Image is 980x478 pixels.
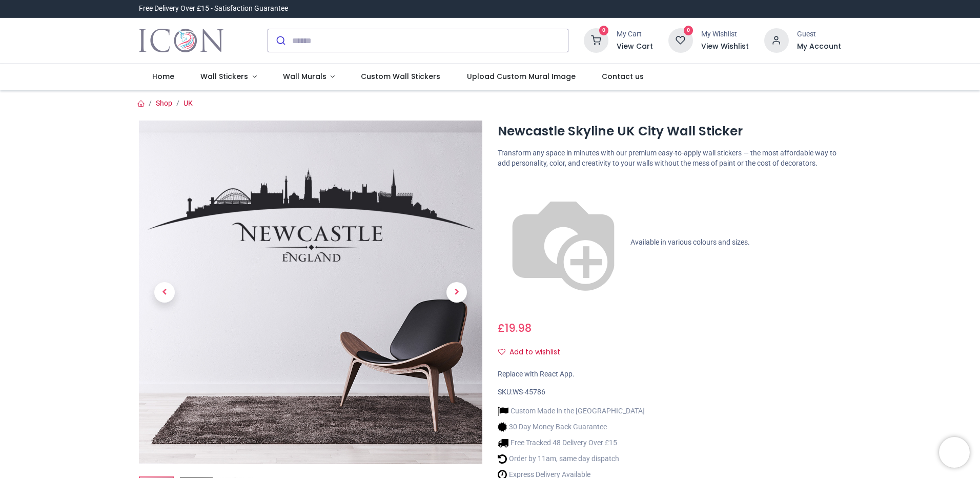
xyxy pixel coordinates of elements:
[701,29,749,39] div: My Wishlist
[498,177,629,308] img: color-wheel.png
[431,172,482,413] a: Next
[361,71,440,82] span: Custom Wall Stickers
[139,121,482,464] img: Newcastle Skyline UK City Wall Sticker
[617,42,653,52] a: View Cart
[939,437,970,468] iframe: Brevo live chat
[154,282,175,303] span: Previous
[684,26,693,35] sup: 0
[630,237,750,246] span: Available in various colours and sizes.
[183,99,193,107] a: UK
[498,387,841,397] div: SKU:
[270,64,348,90] a: Wall Murals
[187,64,270,90] a: Wall Stickers
[498,369,841,380] div: Replace with React App.
[200,71,248,82] span: Wall Stickers
[599,26,609,35] sup: 0
[139,4,288,14] div: Free Delivery Over £15 - Satisfaction Guarantee
[498,123,841,140] h1: Newcastle Skyline UK City Wall Sticker
[513,388,545,396] span: WS-45786
[268,29,292,52] button: Submit
[617,29,653,39] div: My Cart
[498,344,569,361] button: Add to wishlistAdd to wishlist
[156,99,172,107] a: Shop
[498,321,532,335] span: £
[498,437,645,448] li: Free Tracked 48 Delivery Over £15
[797,29,841,39] div: Guest
[139,172,190,413] a: Previous
[498,148,841,168] p: Transform any space in minutes with our premium easy-to-apply wall stickers — the most affordable...
[467,71,576,82] span: Upload Custom Mural Image
[139,26,223,55] img: Icon Wall Stickers
[498,453,645,464] li: Order by 11am, same day dispatch
[668,36,693,44] a: 0
[584,36,608,44] a: 0
[152,71,174,82] span: Home
[498,406,645,416] li: Custom Made in the [GEOGRAPHIC_DATA]
[797,42,841,52] a: My Account
[505,321,532,335] span: 19.98
[498,422,645,432] li: 30 Day Money Back Guarantee
[446,282,467,303] span: Next
[139,26,223,55] a: Logo of Icon Wall Stickers
[498,348,505,355] i: Add to wishlist
[626,4,841,14] iframe: Customer reviews powered by Trustpilot
[602,71,644,82] span: Contact us
[283,71,326,82] span: Wall Murals
[701,42,749,52] a: View Wishlist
